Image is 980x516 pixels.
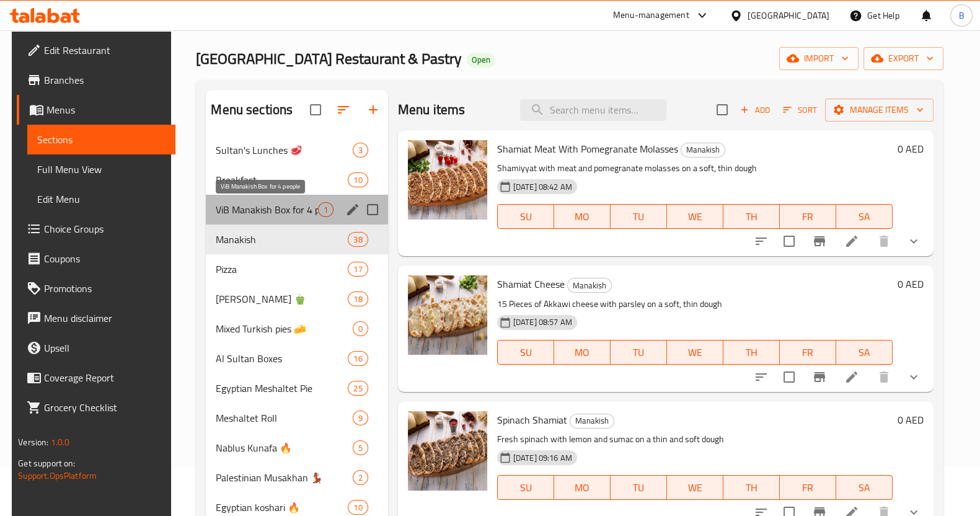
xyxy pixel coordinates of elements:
button: TU [611,475,667,500]
button: MO [554,475,611,500]
span: Version: [18,434,48,450]
h6: 0 AED [898,275,924,293]
button: show more [899,226,929,256]
button: edit [343,200,362,219]
button: Manage items [825,99,934,122]
div: Sultan's Lunches 🥩3 [206,135,387,165]
div: items [353,321,368,336]
button: TH [723,340,780,365]
button: WE [667,204,723,229]
a: Coupons [17,244,175,274]
a: Choice Groups [17,214,175,244]
div: Nablus Kunafa 🔥5 [206,433,387,463]
span: SA [841,208,888,226]
span: [PERSON_NAME] 🫑 [216,291,348,306]
h2: Menu sections [211,100,293,119]
div: items [353,470,368,485]
span: Get support on: [18,455,75,471]
div: Pizza [216,262,348,277]
div: Breakfast10 [206,165,387,195]
div: Palestinian Musakhan 💃🏾 [216,470,352,485]
span: SU [503,479,549,497]
span: TU [616,208,662,226]
p: 15 Pieces of Akkawi cheese with parsley on a soft, thin dough [497,296,893,312]
h6: 0 AED [898,411,924,429]
span: Full Menu View [37,162,166,177]
span: Sort [783,103,817,117]
span: 25 [348,383,367,394]
div: Palestinian Musakhan 💃🏾2 [206,463,387,492]
button: sort-choices [746,362,776,392]
button: Sort [780,100,820,120]
div: Manakish [681,143,725,158]
img: Shamiat Cheese [408,275,487,355]
div: Al Sultan Mahashi 🫑 [216,291,348,306]
span: Menu disclaimer [44,311,166,326]
span: B [958,9,964,22]
span: [DATE] 09:16 AM [508,452,577,464]
span: Shamiat Cheese [497,275,565,293]
p: Shamiyyat with meat and pomegranate molasses on a soft, thin dough [497,161,893,176]
div: [PERSON_NAME] 🫑18 [206,284,387,314]
a: Edit Restaurant [17,35,175,65]
span: 5 [353,442,368,454]
span: Sultan's Lunches 🥩 [216,143,352,158]
div: Menu-management [613,8,689,23]
button: WE [667,475,723,500]
span: Branches [44,73,166,87]
span: Mixed Turkish pies 🧀 [216,321,352,336]
h2: Menu items [398,100,466,119]
div: Al Sultan Boxes [216,351,348,366]
span: WE [672,208,718,226]
span: Nablus Kunafa 🔥 [216,440,352,455]
span: 3 [353,145,368,156]
span: Manakish [568,278,611,293]
span: Manakish [681,143,725,157]
button: MO [554,204,611,229]
span: [DATE] 08:42 AM [508,181,577,193]
span: import [789,51,849,66]
button: TU [611,204,667,229]
span: 17 [348,264,367,275]
span: Add [738,103,772,117]
a: Edit menu item [844,370,859,385]
span: Edit Restaurant [44,43,166,58]
a: Branches [17,65,175,95]
button: import [779,47,859,70]
span: [DATE] 08:57 AM [508,316,577,328]
span: 38 [348,234,367,246]
button: export [863,47,943,70]
img: Shamiat Meat With Pomegranate Molasses [408,140,487,220]
span: Grocery Checklist [44,400,166,415]
div: Manakish [567,278,612,293]
span: Manakish [216,232,348,247]
button: FR [780,340,836,365]
button: FR [780,475,836,500]
span: Select all sections [302,97,329,123]
a: Edit Menu [27,184,175,214]
p: Fresh spinach with lemon and sumac on a thin and soft dough [497,432,893,447]
a: Grocery Checklist [17,393,175,422]
button: Add [735,100,775,120]
span: ViB Manakish Box for 4 people [216,202,317,217]
span: MO [559,208,606,226]
span: SU [503,344,549,362]
span: Menus [46,102,166,117]
div: Pizza17 [206,254,387,284]
a: Sections [27,125,175,154]
div: Manakish38 [206,225,387,254]
a: Upsell [17,333,175,363]
button: SA [836,340,893,365]
span: TU [616,479,662,497]
span: TH [728,479,775,497]
div: items [348,262,368,277]
h6: 0 AED [898,140,924,158]
button: WE [667,340,723,365]
a: Menu disclaimer [17,303,175,333]
a: Menus [17,95,175,125]
span: MO [559,344,606,362]
span: Meshaltet Roll [216,411,352,425]
span: Spinach Shamiat [497,411,567,429]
